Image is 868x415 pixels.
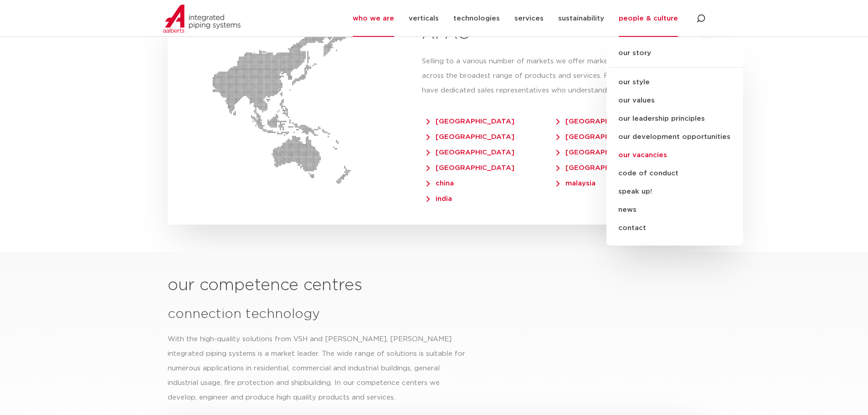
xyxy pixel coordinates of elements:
a: [GEOGRAPHIC_DATA] [426,160,528,171]
a: [GEOGRAPHIC_DATA] [426,129,528,140]
a: china [426,175,467,187]
a: our leadership principles [606,110,743,128]
a: our story [606,48,743,68]
a: contact [606,219,743,237]
a: [GEOGRAPHIC_DATA] [556,160,658,171]
a: our development opportunities [606,128,743,146]
a: our values [606,92,743,110]
span: malaysia [556,180,596,187]
a: [GEOGRAPHIC_DATA] [556,113,658,125]
h2: connection technology [168,306,701,323]
a: our style [606,73,743,92]
p: Selling to a various number of markets we offer market leading brands across the broadest range o... [422,54,683,98]
span: [GEOGRAPHIC_DATA] [426,133,514,140]
a: speak up! [606,183,743,201]
a: code of conduct [606,164,743,183]
span: [GEOGRAPHIC_DATA] [426,149,514,156]
div: With the high-quality solutions from VSH and [PERSON_NAME], [PERSON_NAME] integrated piping syste... [168,332,466,405]
ul: people & culture [606,39,743,246]
a: news [606,201,743,219]
span: [GEOGRAPHIC_DATA] [556,149,644,156]
a: [GEOGRAPHIC_DATA] [426,113,528,125]
a: [GEOGRAPHIC_DATA] [556,129,658,140]
span: [GEOGRAPHIC_DATA] [426,164,514,171]
span: china [426,180,454,187]
a: [GEOGRAPHIC_DATA] [556,144,658,156]
a: malaysia [556,175,609,187]
span: [GEOGRAPHIC_DATA] [556,133,644,140]
span: india [426,195,452,202]
span: [GEOGRAPHIC_DATA] [426,118,514,125]
a: our vacancies [606,146,743,164]
span: [GEOGRAPHIC_DATA] [556,164,644,171]
h2: our competence centres [168,275,701,297]
a: [GEOGRAPHIC_DATA] [426,144,528,156]
span: [GEOGRAPHIC_DATA] [556,118,644,125]
a: india [426,191,466,202]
